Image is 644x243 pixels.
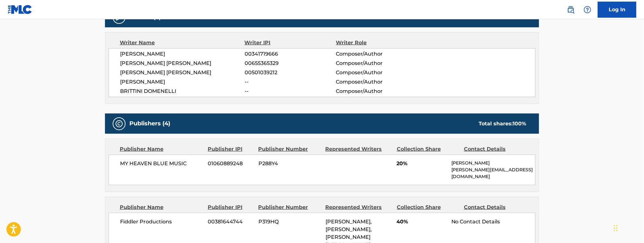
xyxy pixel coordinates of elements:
[115,120,123,128] img: Publishers
[336,50,419,58] span: Composer/Author
[513,121,526,127] span: 100 %
[245,50,336,58] span: 00341719666
[258,160,321,167] span: P288Y4
[245,59,336,67] span: 00655365329
[120,39,245,47] div: Writer Name
[336,59,419,67] span: Composer/Author
[581,3,594,16] div: Help
[120,203,203,211] div: Publisher Name
[397,160,447,167] span: 20%
[464,203,526,211] div: Contact Details
[326,145,392,153] div: Represented Writers
[245,87,336,95] span: --
[208,145,253,153] div: Publisher IPI
[120,87,245,95] span: BRITTINI DOMENELLI
[120,160,203,167] span: MY HEAVEN BLUE MUSIC
[258,218,321,226] span: P319HQ
[120,59,245,67] span: [PERSON_NAME] [PERSON_NAME]
[326,203,392,211] div: Represented Writers
[120,50,245,58] span: [PERSON_NAME]
[245,69,336,76] span: 00501039212
[245,78,336,86] span: --
[567,6,575,14] img: search
[208,160,254,167] span: 01060889248
[336,87,419,95] span: Composer/Author
[397,218,447,226] span: 40%
[336,39,419,47] div: Writer Role
[129,120,170,127] h5: Publishers (4)
[612,212,644,243] iframe: Chat Widget
[120,78,245,86] span: [PERSON_NAME]
[8,5,32,14] img: MLC Logo
[245,39,336,47] div: Writer IPI
[464,145,526,153] div: Contact Details
[479,120,526,128] div: Total shares:
[584,6,591,14] img: help
[451,166,535,180] p: [PERSON_NAME][EMAIL_ADDRESS][DOMAIN_NAME]
[614,219,618,238] div: Drag
[336,69,419,76] span: Composer/Author
[451,218,535,226] div: No Contact Details
[258,203,320,211] div: Publisher Number
[120,69,245,76] span: [PERSON_NAME] [PERSON_NAME]
[397,145,459,153] div: Collection Share
[451,160,535,166] p: [PERSON_NAME]
[120,145,203,153] div: Publisher Name
[564,3,577,16] a: Public Search
[598,2,636,18] a: Log In
[397,203,459,211] div: Collection Share
[208,203,253,211] div: Publisher IPI
[120,218,203,226] span: Fiddler Productions
[258,145,320,153] div: Publisher Number
[336,78,419,86] span: Composer/Author
[208,218,254,226] span: 00381644744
